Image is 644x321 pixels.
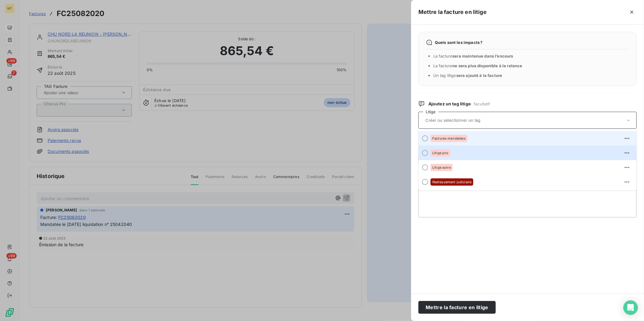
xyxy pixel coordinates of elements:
[432,180,471,184] span: Redressement judiciaire
[456,73,502,78] span: sera ajouté à la facture
[453,63,522,68] span: ne sera plus disponible à la relance
[418,301,496,314] button: Mettre la facture en litige
[471,101,490,106] span: - facultatif
[433,54,513,58] span: La facture
[453,54,513,58] span: sera maintenue dans l’encours
[428,101,490,107] span: Ajoutez un tag litige
[433,63,522,68] span: La facture
[425,117,513,123] input: Créer ou sélectionner un tag
[432,151,449,155] span: Litige prix
[433,73,502,78] span: Un tag litige
[432,166,451,169] span: Litige autre
[435,40,483,45] span: Quels sont les impacts ?
[432,137,466,140] span: Factures mandatées
[418,8,487,16] h5: Mettre la facture en litige
[623,300,638,315] div: Open Intercom Messenger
